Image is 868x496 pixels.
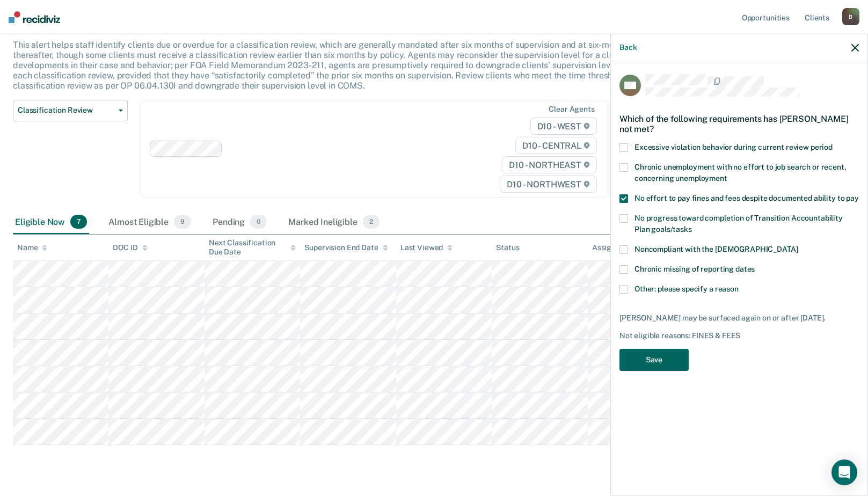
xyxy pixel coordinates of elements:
span: 0 [250,215,267,229]
span: D10 - NORTHEAST [502,156,596,173]
div: B [842,8,859,25]
span: Noncompliant with the [DEMOGRAPHIC_DATA] [634,245,798,253]
div: [PERSON_NAME] may be surfaced again on or after [DATE]. [619,313,859,323]
span: D10 - WEST [530,118,597,135]
span: D10 - NORTHWEST [500,176,596,193]
div: Marked Ineligible [286,210,382,234]
div: Which of the following requirements has [PERSON_NAME] not met? [619,105,859,143]
button: Save [619,349,689,371]
span: No progress toward completion of Transition Accountability Plan goals/tasks [634,214,843,234]
span: Other: please specify a reason [634,285,739,293]
div: Pending [210,210,269,234]
div: Last Viewed [400,243,453,252]
div: Supervision End Date [304,243,388,252]
div: Next Classification Due Date [209,238,296,257]
div: Open Intercom Messenger [831,459,857,485]
span: Excessive violation behavior during current review period [634,143,833,151]
img: Recidiviz [9,11,60,23]
div: DOC ID [113,243,147,252]
span: D10 - CENTRAL [515,137,597,154]
div: Almost Eligible [106,210,193,234]
p: This alert helps staff identify clients due or overdue for a classification review, which are gen... [13,40,662,91]
span: Classification Review [18,106,114,115]
span: Chronic missing of reporting dates [634,265,755,273]
div: Eligible Now [13,210,89,234]
button: Back [619,43,637,52]
div: Not eligible reasons: FINES & FEES [619,331,859,340]
span: 9 [174,215,191,229]
div: Clear agents [549,105,594,114]
div: Assigned to [592,243,643,252]
span: 2 [363,215,380,229]
div: Status [496,243,519,252]
span: Chronic unemployment with no effort to job search or recent, concerning unemployment [634,163,847,183]
span: 7 [70,215,87,229]
div: Name [17,243,47,252]
span: No effort to pay fines and fees despite documented ability to pay [634,194,859,202]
